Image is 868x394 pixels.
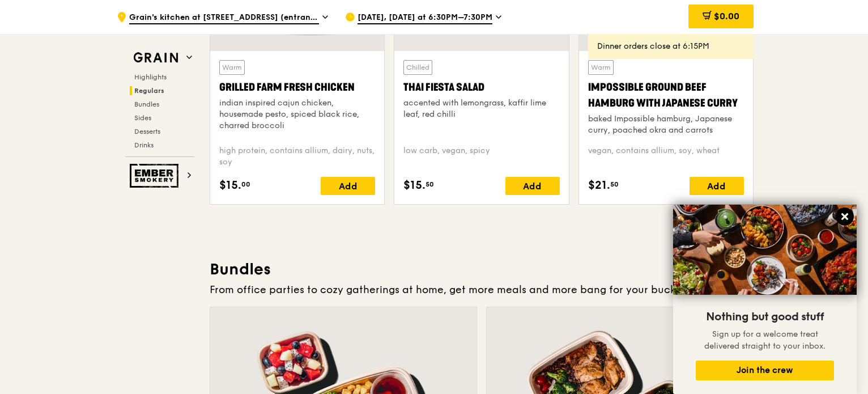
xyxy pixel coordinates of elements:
[403,98,559,120] div: accented with lemongrass, kaffir lime leaf, red chilli
[210,259,754,279] h3: Bundles
[134,73,167,81] span: Highlights
[219,98,375,132] div: indian inspired cajun chicken, housemade pesto, spiced black rice, charred broccoli
[130,164,182,188] img: Ember Smokery web logo
[134,87,164,95] span: Regulars
[426,180,434,189] span: 50
[714,11,739,22] span: $0.00
[597,41,744,52] div: Dinner orders close at 6:15PM
[403,145,559,168] div: low carb, vegan, spicy
[134,100,159,108] span: Bundles
[673,205,857,295] img: DSC07876-Edit02-Large.jpeg
[588,79,744,111] div: Impossible Ground Beef Hamburg with Japanese Curry
[130,48,182,68] img: Grain web logo
[219,79,375,95] div: Grilled Farm Fresh Chicken
[219,145,375,168] div: high protein, contains allium, dairy, nuts, soy
[219,60,245,75] div: Warm
[241,180,250,189] span: 00
[588,177,610,194] span: $21.
[134,114,151,122] span: Sides
[134,128,160,135] span: Desserts
[588,60,614,75] div: Warm
[210,282,754,298] div: From office parties to cozy gatherings at home, get more meals and more bang for your buck.
[610,180,619,189] span: 50
[403,79,559,95] div: Thai Fiesta Salad
[588,145,744,168] div: vegan, contains allium, soy, wheat
[704,329,826,351] span: Sign up for a welcome treat delivered straight to your inbox.
[696,361,834,380] button: Join the crew
[403,60,432,75] div: Chilled
[588,113,744,136] div: baked Impossible hamburg, Japanese curry, poached okra and carrots
[321,177,375,195] div: Add
[134,141,154,149] span: Drinks
[505,177,560,195] div: Add
[219,177,241,194] span: $15.
[403,177,426,194] span: $15.
[129,12,319,24] span: Grain's kitchen at [STREET_ADDRESS] (entrance along [PERSON_NAME][GEOGRAPHIC_DATA])
[836,207,854,226] button: Close
[358,12,492,24] span: [DATE], [DATE] at 6:30PM–7:30PM
[706,310,824,324] span: Nothing but good stuff
[690,177,744,195] div: Add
